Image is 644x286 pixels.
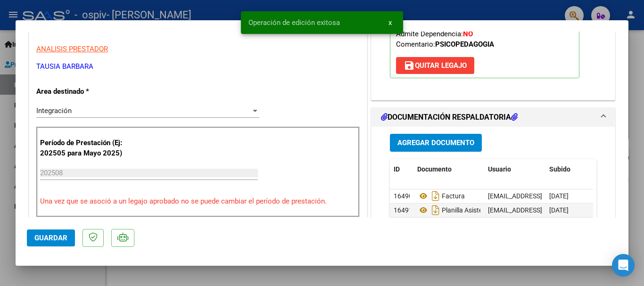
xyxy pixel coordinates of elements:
[612,254,635,277] div: Open Intercom Messenger
[36,86,133,97] p: Area destinado *
[390,134,482,151] button: Agregar Documento
[396,57,474,74] button: Quitar Legajo
[40,138,135,159] p: Período de Prestación (Ej: 202505 para Mayo 2025)
[488,165,511,173] span: Usuario
[397,139,474,147] span: Agregar Documento
[394,206,413,214] span: 16491
[40,196,356,207] p: Una vez que se asoció a un legajo aprobado no se puede cambiar el período de prestación.
[404,60,415,71] mat-icon: save
[545,159,593,180] datatable-header-cell: Subido
[417,165,452,173] span: Documento
[36,45,108,53] span: ANALISIS PRESTADOR
[549,165,570,173] span: Subido
[404,61,467,70] span: Quitar Legajo
[429,188,442,204] i: Descargar documento
[394,165,400,173] span: ID
[381,14,399,31] button: x
[381,112,518,123] h1: DOCUMENTACIÓN RESPALDATORIA
[394,192,413,200] span: 16490
[36,61,360,72] p: TAUSIA BARBARA
[390,159,413,180] datatable-header-cell: ID
[417,192,465,200] span: Factura
[417,206,495,214] span: Planilla Asistencia
[429,203,442,218] i: Descargar documento
[27,229,75,246] button: Guardar
[36,106,72,115] span: Integración
[413,159,484,180] datatable-header-cell: Documento
[372,108,615,127] mat-expansion-panel-header: DOCUMENTACIÓN RESPALDATORIA
[484,159,545,180] datatable-header-cell: Usuario
[248,18,340,27] span: Operación de edición exitosa
[549,192,569,200] span: [DATE]
[593,159,640,180] datatable-header-cell: Acción
[388,18,392,27] span: x
[34,234,67,242] span: Guardar
[396,40,494,49] span: Comentario:
[435,40,494,49] strong: PSICOPEDAGOGIA
[463,30,473,38] strong: NO
[549,206,569,214] span: [DATE]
